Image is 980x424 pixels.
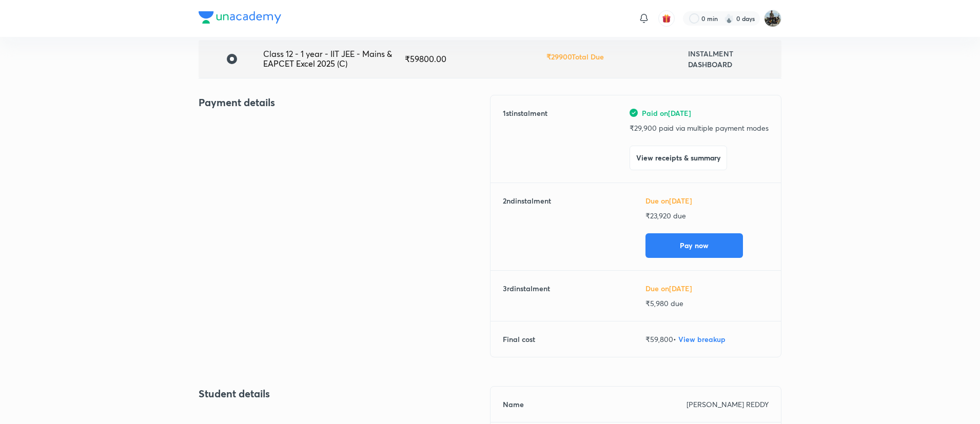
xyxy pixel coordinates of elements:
[687,399,769,410] p: [PERSON_NAME] REDDY
[645,334,769,345] p: ₹ 59,800 •
[642,108,691,118] span: Paid on [DATE]
[724,13,734,24] img: streak
[405,54,546,64] div: ₹ 59800.00
[503,283,550,309] h6: 3 rd instalment
[645,233,743,258] button: Pay now
[199,95,490,110] h4: Payment details
[630,146,727,170] button: View receipts & summary
[503,399,524,410] h6: Name
[503,108,547,170] h6: 1 st instalment
[645,195,769,206] h6: Due on [DATE]
[645,298,769,309] p: ₹ 5,980 due
[263,49,405,68] div: Class 12 - 1 year - IIT JEE - Mains & EAPCET Excel 2025 (C)
[764,10,781,27] img: Yathish V
[645,210,769,221] p: ₹ 23,920 due
[546,51,604,62] h6: ₹ 29900 Total Due
[688,48,773,70] h6: INSTALMENT DASHBOARD
[645,283,769,294] h6: Due on [DATE]
[503,195,551,258] h6: 2 nd instalment
[658,10,675,27] button: avatar
[662,14,671,23] img: avatar
[199,11,281,26] a: Company Logo
[199,386,490,401] h4: Student details
[678,334,726,344] span: View breakup
[503,334,535,345] h6: Final cost
[199,11,281,24] img: Company Logo
[630,123,769,133] p: ₹ 29,900 paid via multiple payment modes
[630,109,638,117] img: green-tick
